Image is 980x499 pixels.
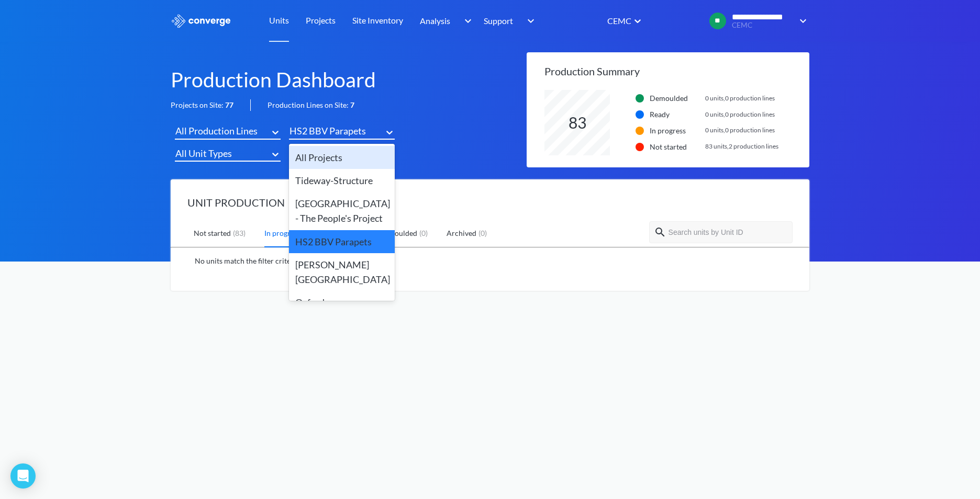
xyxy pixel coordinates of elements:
a: In progress [264,220,313,247]
div: ( 0 ) [476,228,489,239]
b: 77 [225,100,233,109]
div: 83 [544,110,610,135]
span: Support [484,14,513,27]
div: Open Intercom Messenger [10,463,36,489]
div: CEMC [606,14,631,27]
div: ( 0 ) [417,228,430,239]
div: Projects on Site: [171,99,251,111]
img: downArrow.svg [458,15,474,27]
span: CEMC [732,21,793,29]
div: [PERSON_NAME][GEOGRAPHIC_DATA] [289,253,395,291]
h2: UNIT PRODUCTION [187,196,793,209]
td: 0 units , 0 production lines [705,123,808,139]
td: Not started [649,139,704,154]
h2: Production Summary [544,52,809,90]
b: 7 [350,100,354,109]
a: Demoulded [379,220,430,247]
td: 83 units , 2 production lines [705,139,808,154]
div: Tideway-Structure [289,169,395,192]
div: All Projects [289,146,395,169]
td: 0 units , 0 production lines [705,91,808,106]
div: Oxford [PERSON_NAME] Facade - Samples [289,291,395,344]
td: Demoulded [649,91,704,106]
div: [GEOGRAPHIC_DATA] - The People's Project [289,192,395,230]
div: ( 83 ) [231,228,248,239]
img: downArrow.svg [520,15,537,27]
td: In progress [649,123,704,139]
div: Production Lines on Site: [251,99,354,111]
td: 0 units , 0 production lines [705,107,808,122]
div: All Production Lines [175,123,258,138]
h1: Production Dashboard [171,66,527,93]
div: HS2 BBV Parapets [289,123,366,138]
img: logo_ewhite.svg [171,14,231,28]
input: Search units by Unit ID [667,228,788,237]
img: downArrow.svg [793,15,809,27]
a: Not started [194,220,248,247]
div: All Unit Types [175,146,232,161]
td: Ready [649,107,704,122]
p: No units match the filter criteria. [187,255,793,267]
div: HS2 BBV Parapets [289,230,395,253]
a: Archived [447,220,489,247]
span: Analysis [420,14,450,27]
